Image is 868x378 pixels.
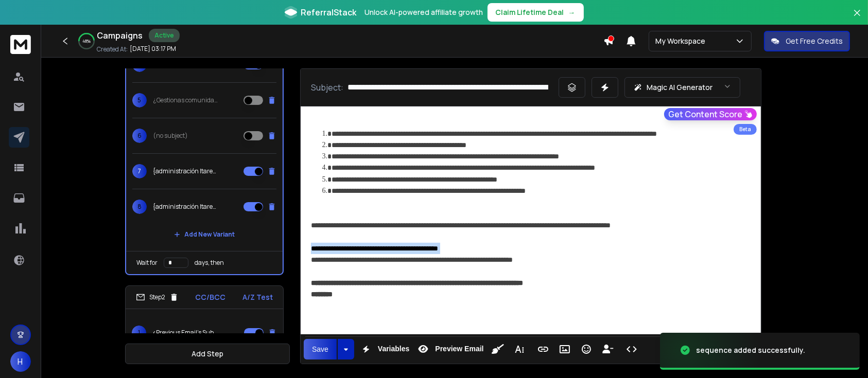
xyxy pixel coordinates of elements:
[82,38,91,44] p: 48 %
[10,351,31,372] button: H
[786,36,843,46] p: Get Free Credits
[850,6,864,31] button: Close banner
[568,7,576,17] span: →
[153,203,219,211] p: {administración |tareas |administración de fincas|gestión de fincas |tareas de gestión|procesos g...
[153,132,188,140] p: (no subject)
[166,224,243,245] button: Add New Variant
[132,326,146,340] span: 1
[488,3,584,22] button: Claim Lifetime Deal→
[97,45,128,53] p: Created At:
[510,339,529,359] button: More Text
[301,6,357,19] span: ReferralStack
[433,345,485,353] span: Preview Email
[304,339,337,359] button: Save
[132,164,147,178] span: 7
[130,45,176,53] p: [DATE] 03:17 PM
[136,293,179,302] div: Step 2
[356,339,412,359] button: Variables
[734,124,757,135] div: Beta
[132,93,147,107] span: 5
[696,345,805,355] div: sequence added successfully.
[196,292,226,302] p: CC/BCC
[598,339,618,359] button: Insert Unsubscribe Link
[153,167,219,175] p: {administración |tareas |administración de fincas|gestión de fincas, |tareas de gestión|procesos ...
[125,344,290,364] button: Add Step
[149,29,180,42] div: Active
[132,200,147,214] span: 8
[97,29,143,42] h1: Campaigns
[624,77,740,98] button: Magic AI Generator
[132,129,147,143] span: 6
[533,339,553,359] button: Insert Link (Ctrl+K)
[488,339,508,359] button: Clean HTML
[577,339,596,359] button: Emoticons
[413,339,485,359] button: Preview Email
[647,82,713,93] p: Magic AI Generator
[622,339,641,359] button: Code View
[152,329,218,337] p: <Previous Email's Subject>
[195,259,224,267] p: days, then
[136,259,158,267] p: Wait for
[376,345,412,353] span: Variables
[555,339,575,359] button: Insert Image (Ctrl+P)
[655,36,709,46] p: My Workspace
[153,96,219,104] p: ¿Gestionas comunidades?
[764,31,850,51] button: Get Free Credits
[311,81,343,94] p: Subject:
[365,7,483,17] p: Unlock AI-powered affiliate growth
[242,292,273,302] p: A/Z Test
[664,108,757,120] button: Get Content Score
